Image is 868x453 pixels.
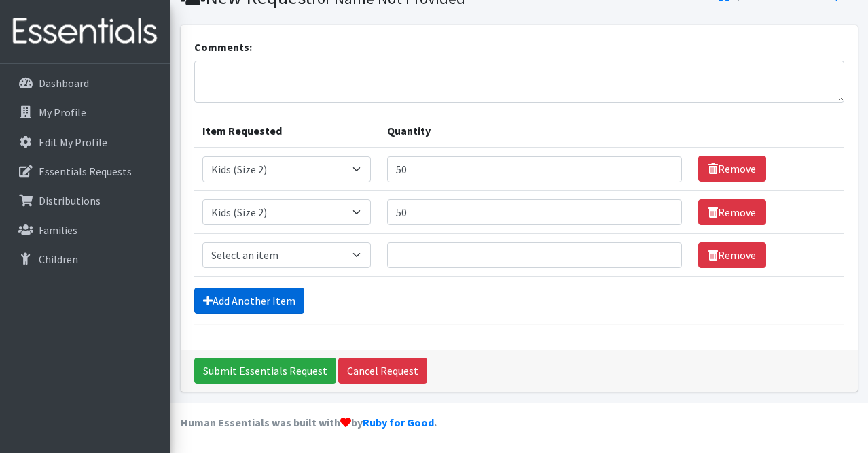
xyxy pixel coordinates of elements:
[5,246,164,273] a: Children
[194,39,252,55] label: Comments:
[698,199,766,225] a: Remove
[39,135,107,149] p: Edit My Profile
[39,165,132,178] p: Essentials Requests
[5,187,164,214] a: Distributions
[194,288,304,314] a: Add Another Item
[379,114,690,148] th: Quantity
[181,416,437,429] strong: Human Essentials was built with by .
[5,69,164,97] a: Dashboard
[39,194,101,207] p: Distributions
[363,416,434,429] a: Ruby for Good
[5,158,164,185] a: Essentials Requests
[5,129,164,156] a: Edit My Profile
[338,358,427,384] a: Cancel Request
[698,156,766,182] a: Remove
[5,216,164,244] a: Families
[5,9,164,54] img: HumanEssentials
[39,76,89,90] p: Dashboard
[39,105,86,119] p: My Profile
[5,99,164,126] a: My Profile
[698,242,766,268] a: Remove
[39,252,78,266] p: Children
[194,358,336,384] input: Submit Essentials Request
[194,114,379,148] th: Item Requested
[39,223,77,237] p: Families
